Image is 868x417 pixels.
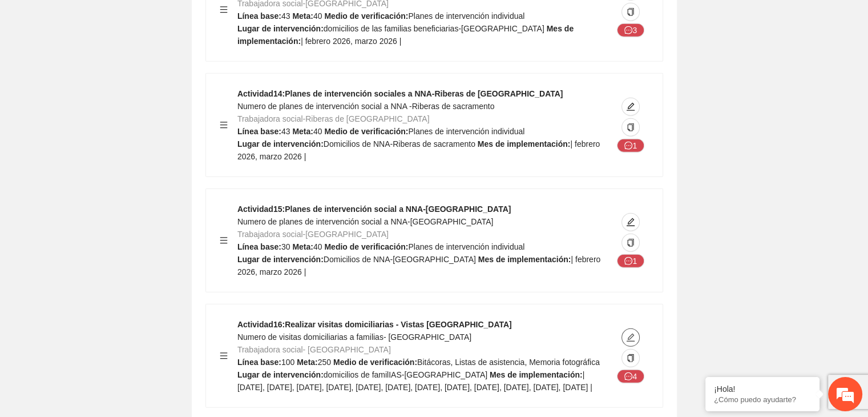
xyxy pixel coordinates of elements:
[237,102,495,111] span: Numero de planes de intervención social a NNA -Riberas de sacramento
[237,217,493,226] span: Numero de planes de intervención social a NNA-[GEOGRAPHIC_DATA]
[627,354,635,363] span: copy
[408,242,524,251] span: Planes de intervención individual
[292,127,313,136] strong: Meta:
[237,127,281,136] strong: Línea base:
[624,257,632,266] span: message
[237,332,471,342] span: Numero de visitas domiciliarias a familias- [GEOGRAPHIC_DATA]
[220,352,228,360] span: menu
[417,358,600,367] span: Bitácoras, Listas de asistencia, Memoria fotográfica
[408,127,524,136] span: Planes de intervención individual
[281,127,290,136] span: 43
[621,118,640,137] button: copy
[621,328,640,347] button: edit
[237,358,281,367] strong: Línea base:
[6,288,217,328] textarea: Escriba su mensaje y pulse “Intro”
[624,142,632,151] span: message
[621,213,640,231] button: edit
[66,141,158,256] span: Estamos en línea.
[627,8,635,17] span: copy
[237,11,281,21] strong: Línea base:
[622,333,639,342] span: edit
[324,11,408,21] strong: Medio de verificación:
[617,139,644,153] button: message1
[621,98,640,116] button: edit
[324,139,475,149] span: Domicilios de NNA-Riberas de sacramento
[621,349,640,367] button: copy
[237,255,324,264] strong: Lugar de intervención:
[617,254,644,268] button: message1
[237,242,281,251] strong: Línea base:
[622,218,639,227] span: edit
[627,123,635,133] span: copy
[237,370,324,379] strong: Lugar de intervención:
[490,370,583,379] strong: Mes de implementación:
[237,139,324,149] strong: Lugar de intervención:
[59,58,192,73] div: Chatee con nosotros ahora
[313,127,322,136] span: 40
[622,102,639,111] span: edit
[281,358,294,367] span: 100
[324,127,408,136] strong: Medio de verificación:
[292,242,313,251] strong: Meta:
[617,370,644,383] button: message4
[237,89,563,98] strong: Actividad 14 : Planes de intervención sociales a NNA-Riberas de [GEOGRAPHIC_DATA]
[324,242,408,251] strong: Medio de verificación:
[292,11,313,21] strong: Meta:
[281,11,290,21] span: 43
[333,358,417,367] strong: Medio de verificación:
[621,3,640,21] button: copy
[220,121,228,129] span: menu
[220,6,228,14] span: menu
[297,358,318,367] strong: Meta:
[324,255,476,264] span: Domicilios de NNA-[GEOGRAPHIC_DATA]
[624,372,632,382] span: message
[301,37,401,46] span: | febrero 2026, marzo 2026 |
[237,230,389,239] span: Trabajadora social-[GEOGRAPHIC_DATA]
[324,24,544,33] span: domicilios de las familias beneficiarias-[GEOGRAPHIC_DATA]
[237,24,324,33] strong: Lugar de intervención:
[237,205,511,214] strong: Actividad 15 : Planes de intervención social a NNA-[GEOGRAPHIC_DATA]
[318,358,331,367] span: 250
[313,242,322,251] span: 40
[281,242,290,251] span: 30
[313,11,322,21] span: 40
[714,395,811,404] p: ¿Cómo puedo ayudarte?
[408,11,524,21] span: Planes de intervención individual
[237,345,391,354] span: Trabajadora social- [GEOGRAPHIC_DATA]
[237,320,512,329] strong: Actividad 16 : Realizar visitas domiciliarias - Vistas [GEOGRAPHIC_DATA]
[714,384,811,394] div: ¡Hola!
[187,6,215,33] div: Minimizar ventana de chat en vivo
[324,370,487,379] span: domicilios de familIAS-[GEOGRAPHIC_DATA]
[624,26,632,35] span: message
[478,255,571,264] strong: Mes de implementación:
[237,114,430,123] span: Trabajadora social-Riberas de [GEOGRAPHIC_DATA]
[621,234,640,252] button: copy
[478,139,571,149] strong: Mes de implementación:
[220,236,228,244] span: menu
[617,23,644,37] button: message3
[627,239,635,248] span: copy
